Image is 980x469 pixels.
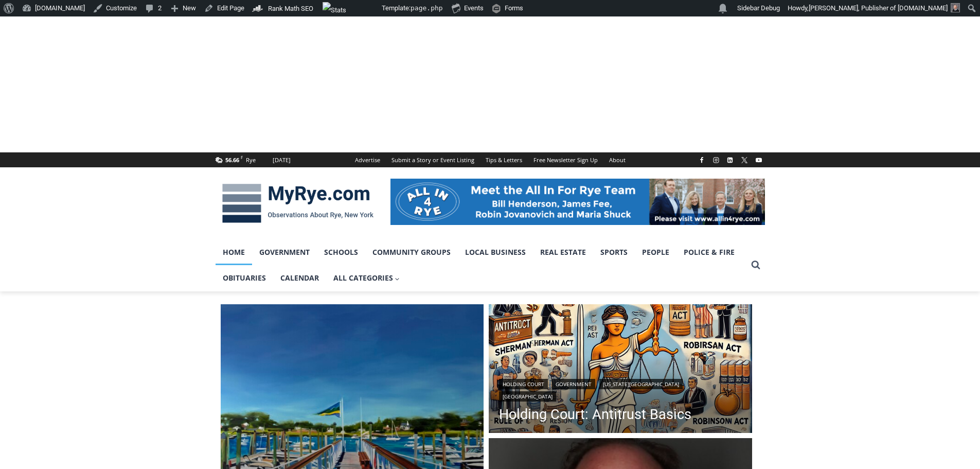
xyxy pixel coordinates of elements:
a: YouTube [753,154,765,166]
a: Real Estate [533,239,593,265]
span: 56.66 [225,156,239,164]
a: People [635,239,676,265]
nav: Primary Navigation [216,239,746,291]
a: About [603,152,631,167]
a: Government [552,379,595,389]
a: [US_STATE][GEOGRAPHIC_DATA] [599,379,683,389]
a: Submit a Story or Event Listing [386,152,480,167]
a: All Categories [326,265,407,291]
a: Holding Court [499,379,548,389]
a: Holding Court: Antitrust Basics [499,407,742,422]
img: Views over 48 hours. Click for more Jetpack Stats. [323,2,380,14]
a: Obituaries [216,265,273,291]
a: Facebook [696,154,708,166]
span: Rank Math SEO [268,5,313,12]
a: Instagram [710,154,722,166]
a: Free Newsletter Sign Up [528,152,603,167]
a: Schools [317,239,365,265]
a: Linkedin [724,154,736,166]
a: Tips & Letters [480,152,528,167]
span: page.php [411,4,443,12]
a: Police & Fire [676,239,742,265]
nav: Secondary Navigation [349,152,631,167]
a: Local Business [458,239,533,265]
a: X [738,154,751,166]
div: [DATE] [273,155,291,165]
button: View Search Form [746,256,765,274]
a: Community Groups [365,239,458,265]
span: [PERSON_NAME], Publisher of [DOMAIN_NAME] [809,4,948,12]
div: | | | [499,377,742,402]
span: All Categories [333,272,400,284]
a: Government [252,239,317,265]
a: Home [216,239,252,265]
a: Advertise [349,152,386,167]
div: Rye [246,155,256,165]
span: F [241,154,243,160]
a: [GEOGRAPHIC_DATA] [499,391,556,402]
a: Sports [593,239,635,265]
a: Read More Holding Court: Antitrust Basics [489,304,752,436]
a: Calendar [273,265,326,291]
img: MyRye.com [216,177,380,230]
img: All in for Rye [390,179,765,225]
img: Holding Court Anti Trust Basics Illustration DALLE 2025-10-14 [489,304,752,436]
